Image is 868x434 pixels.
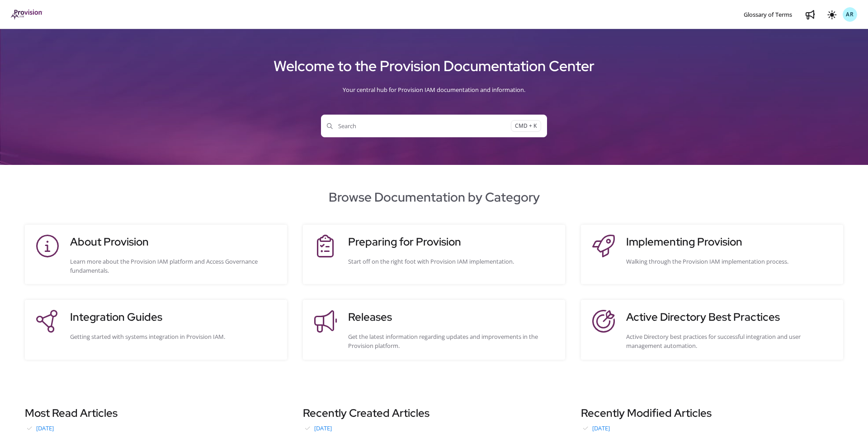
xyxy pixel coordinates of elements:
a: Integration GuidesGetting started with systems integration in Provision IAM. [34,309,278,350]
h3: Preparing for Provision [348,234,556,250]
h3: Releases [348,309,556,325]
button: SearchCMD + K [321,115,547,137]
a: About ProvisionLearn more about the Provision IAM platform and Access Governance fundamentals. [34,234,278,275]
div: Learn more about the Provision IAM platform and Access Governance fundamentals. [70,257,278,275]
div: Getting started with systems integration in Provision IAM. [70,332,278,341]
h3: Implementing Provision [626,234,834,250]
a: Whats new [803,7,817,22]
span: CMD + K [511,120,541,132]
button: AR [843,7,857,22]
a: Active Directory Best PracticesActive Directory best practices for successful integration and use... [590,309,834,350]
span: AR [846,10,854,19]
img: brand logo [11,10,43,19]
span: Glossary of Terms [744,10,792,19]
a: Implementing ProvisionWalking through the Provision IAM implementation process. [590,234,834,275]
h3: Integration Guides [70,309,278,325]
h3: Most Read Articles [25,405,287,421]
div: Get the latest information regarding updates and improvements in the Provision platform. [348,332,556,350]
div: Start off on the right foot with Provision IAM implementation. [348,257,556,266]
button: Theme options [825,7,839,22]
span: Search [327,121,511,130]
a: Preparing for ProvisionStart off on the right foot with Provision IAM implementation. [312,234,556,275]
h2: Browse Documentation by Category [11,188,857,207]
div: Active Directory best practices for successful integration and user management automation. [626,332,834,350]
h3: About Provision [70,234,278,250]
a: Project logo [11,10,43,20]
h1: Welcome to the Provision Documentation Center [11,54,857,78]
div: Your central hub for Provision IAM documentation and information. [11,78,857,101]
h3: Recently Modified Articles [581,405,843,421]
a: ReleasesGet the latest information regarding updates and improvements in the Provision platform. [312,309,556,350]
h3: Active Directory Best Practices [626,309,834,325]
div: Walking through the Provision IAM implementation process. [626,257,834,266]
h3: Recently Created Articles [303,405,565,421]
